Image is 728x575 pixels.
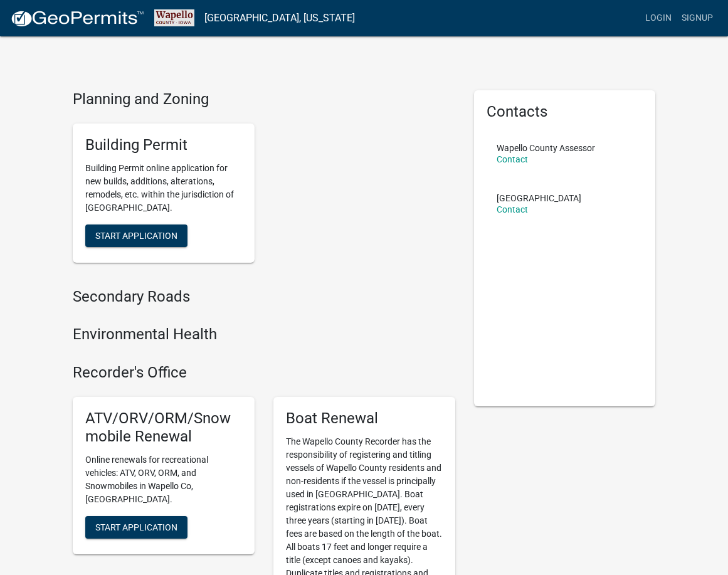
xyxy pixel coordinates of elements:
[85,409,242,446] h5: ATV/ORV/ORM/Snowmobile Renewal
[85,516,187,539] button: Start Application
[85,224,187,247] button: Start Application
[497,194,581,203] p: [GEOGRAPHIC_DATA]
[95,230,177,240] span: Start Application
[85,136,242,154] h5: Building Permit
[95,522,177,532] span: Start Application
[204,8,355,29] a: [GEOGRAPHIC_DATA], [US_STATE]
[85,453,242,506] p: Online renewals for recreational vehicles: ATV, ORV, ORM, and Snowmobiles in Wapello Co, [GEOGRAP...
[677,6,718,30] a: Signup
[497,154,528,164] a: Contact
[73,325,455,344] h4: Environmental Health
[286,409,443,428] h5: Boat Renewal
[73,364,455,382] h4: Recorder's Office
[154,9,194,26] img: Wapello County, Iowa
[73,90,455,108] h4: Planning and Zoning
[640,6,677,30] a: Login
[85,162,242,214] p: Building Permit online application for new builds, additions, alterations, remodels, etc. within ...
[497,144,595,152] p: Wapello County Assessor
[73,288,455,306] h4: Secondary Roads
[487,103,643,121] h5: Contacts
[497,204,528,214] a: Contact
